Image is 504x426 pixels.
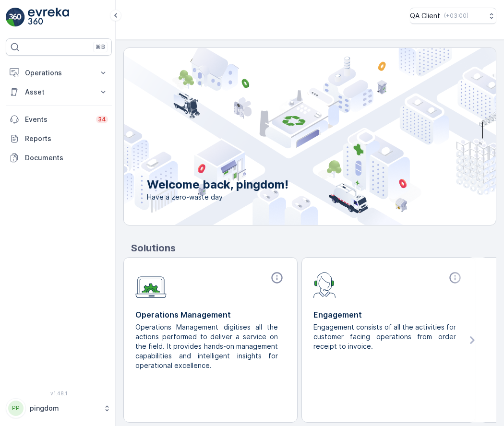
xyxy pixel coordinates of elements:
a: Documents [6,148,112,167]
img: module-icon [135,271,167,298]
img: city illustration [81,48,496,225]
p: Engagement consists of all the activities for customer facing operations from order receipt to in... [313,322,456,351]
img: logo_light-DOdMpM7g.png [28,8,69,27]
button: Asset [6,83,112,102]
p: Operations Management digitises all the actions performed to deliver a service on the field. It p... [135,322,278,370]
button: QA Client(+03:00) [410,8,496,24]
p: Engagement [313,309,464,320]
span: v 1.48.1 [6,390,112,396]
p: Reports [25,134,108,143]
p: Asset [25,87,93,97]
p: pingdom [30,403,98,413]
button: PPpingdom [6,398,112,418]
a: Events34 [6,110,112,129]
p: Operations Management [135,309,286,320]
p: ⌘B [96,43,105,51]
a: Reports [6,129,112,148]
img: logo [6,8,25,27]
p: ( +03:00 ) [444,12,468,20]
p: Events [25,115,90,124]
button: Operations [6,63,112,83]
p: Operations [25,68,93,78]
p: Documents [25,153,108,163]
p: Solutions [131,241,496,255]
p: 34 [98,116,106,123]
span: Have a zero-waste day [147,192,288,202]
p: Welcome back, pingdom! [147,177,288,192]
p: QA Client [410,11,440,21]
img: module-icon [313,271,336,298]
div: PP [8,401,24,416]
